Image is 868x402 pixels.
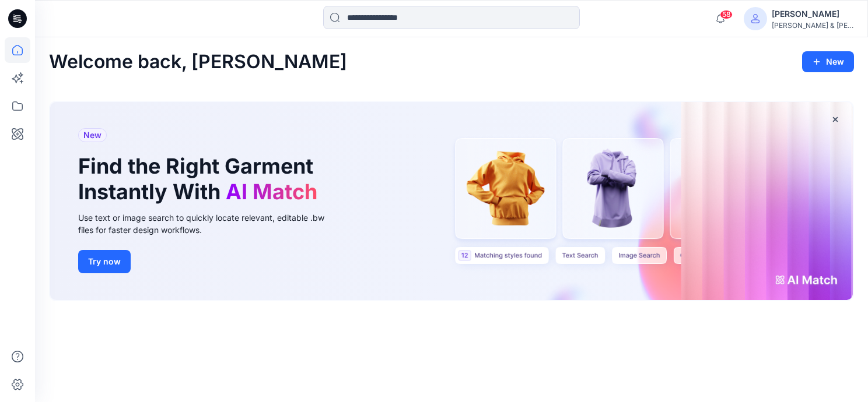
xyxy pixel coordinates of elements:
[772,21,853,30] div: [PERSON_NAME] & [PERSON_NAME]
[78,250,131,273] button: Try now
[226,179,317,204] span: AI Match
[49,51,347,73] h2: Welcome back, [PERSON_NAME]
[772,7,853,21] div: [PERSON_NAME]
[78,154,323,204] h1: Find the Right Garment Instantly With
[751,14,760,23] svg: avatar
[78,211,341,236] div: Use text or image search to quickly locate relevant, editable .bw files for faster design workflows.
[83,128,101,142] span: New
[802,51,854,72] button: New
[720,10,733,19] span: 58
